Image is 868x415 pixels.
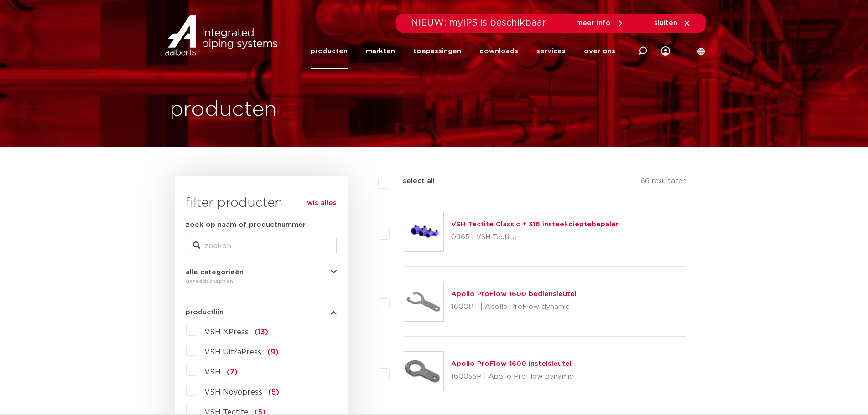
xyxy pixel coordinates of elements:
p: 66 resultaten [640,176,686,190]
span: productlijn [186,309,223,316]
span: (5) [268,389,279,396]
span: NIEUW: myIPS is beschikbaar [411,18,546,27]
span: (13) [255,328,268,336]
a: VSH Tectite Classic + 316 insteekdieptebepaler [451,221,619,228]
img: Thumbnail for Apollo ProFlow 1600 instelsleutel [404,352,443,391]
h3: filter producten [186,194,337,212]
a: meer info [576,19,624,27]
button: alle categorieën [186,269,337,276]
a: over ons [584,34,615,69]
a: producten [311,34,348,69]
img: Thumbnail for VSH Tectite Classic + 316 insteekdieptebepaler [404,212,443,251]
span: VSH Novopress [204,389,262,396]
div: gereedschappen [186,276,337,287]
a: Apollo ProFlow 1600 instelsleutel [451,360,572,367]
span: (9) [267,348,279,356]
span: (7) [227,369,238,376]
label: zoek op naam of productnummer [186,220,306,231]
label: select all [389,176,435,187]
a: Apollo ProFlow 1600 bediensleutel [451,291,577,297]
a: toepassingen [413,34,461,69]
a: services [536,34,566,69]
span: VSH XPress [204,328,249,336]
h1: producten [170,95,277,124]
p: 0965 | VSH Tectite [451,230,619,245]
span: sluiten [654,20,677,26]
a: wis alles [307,198,337,209]
button: productlijn [186,309,337,316]
a: sluiten [654,19,691,27]
a: downloads [479,34,518,69]
nav: Menu [311,34,615,69]
p: 1600PT | Apollo ProFlow dynamic [451,300,577,314]
span: VSH [204,369,221,376]
span: VSH UltraPress [204,348,261,356]
img: Thumbnail for Apollo ProFlow 1600 bediensleutel [404,282,443,321]
span: alle categorieën [186,269,244,276]
a: markten [366,34,395,69]
input: zoeken [186,238,337,254]
span: meer info [576,20,611,26]
p: 1600SSP | Apollo ProFlow dynamic [451,369,573,384]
